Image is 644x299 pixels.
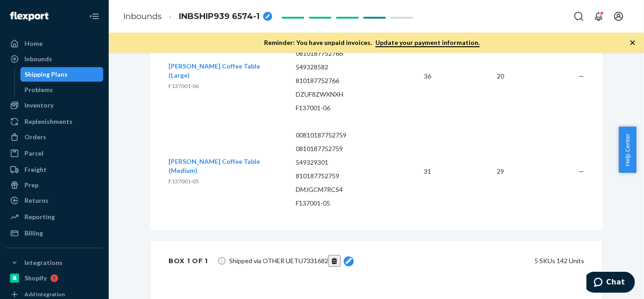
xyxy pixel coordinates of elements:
[296,49,386,58] p: 0810187752766
[296,144,386,153] p: 0810187752759
[5,130,103,144] a: Orders
[24,132,46,142] div: Orders
[619,127,636,173] button: Help Center
[10,12,48,21] img: Flexport logo
[24,149,43,158] div: Parcel
[296,199,386,208] p: F137001-05
[579,167,584,175] span: —
[229,255,354,267] span: Shipped via OTHER
[296,63,386,72] p: 549328582
[570,7,588,25] button: Open Search Box
[296,158,386,167] p: 549329301
[439,29,512,124] td: 20
[24,117,72,126] div: Replenishments
[296,103,386,113] p: F137001-06
[24,258,62,267] div: Integrations
[20,67,104,82] a: Shipping Plans
[286,257,328,265] span: UETU7331682
[5,271,103,285] a: Shopify
[24,196,48,205] div: Returns
[394,124,439,219] td: 31
[439,124,512,219] td: 29
[168,83,199,89] span: F137001-06
[24,212,55,221] div: Reporting
[5,226,103,240] a: Billing
[367,252,585,270] div: 5 SKUs 142 Units
[296,90,386,99] p: DZUF8ZWXNXH
[24,39,43,48] div: Home
[85,7,103,25] button: Close Navigation
[5,255,103,270] button: Integrations
[168,157,260,174] span: [PERSON_NAME] Coffee Table (Medium)
[579,72,584,80] span: —
[168,157,281,175] button: [PERSON_NAME] Coffee Table (Medium)
[24,229,43,238] div: Billing
[5,178,103,192] a: Prep
[394,29,439,124] td: 36
[296,76,386,85] p: 810187752766
[5,162,103,177] a: Freight
[116,3,279,30] ol: breadcrumbs
[5,193,103,208] a: Returns
[25,85,53,94] div: Problems
[296,172,386,181] p: 810187752759
[5,210,103,224] a: Reporting
[5,98,103,113] a: Inventory
[24,165,47,174] div: Freight
[5,146,103,161] a: Parcel
[590,7,608,25] button: Open notifications
[328,255,341,267] button: [object Object]
[296,185,386,194] p: DMJGCM7RCS4
[179,11,260,23] span: INBSHIP939 6574-1
[375,39,480,47] a: Update your payment information.
[24,181,38,190] div: Prep
[20,83,104,97] a: Problems
[24,101,53,110] div: Inventory
[5,114,103,129] a: Replenishments
[610,7,628,25] button: Open account menu
[264,38,480,47] p: Reminder: You have unpaid invoices.
[25,70,68,79] div: Shipping Plans
[168,62,260,79] span: [PERSON_NAME] Coffee Table (Large)
[24,274,47,283] div: Shopify
[168,62,281,80] button: [PERSON_NAME] Coffee Table (Large)
[168,178,199,185] span: F137001-05
[168,252,208,270] div: Box 1 of 1
[586,272,635,294] iframe: Opens a widget where you can chat to one of our agents
[24,290,65,298] div: Add Integration
[5,52,103,66] a: Inbounds
[123,11,162,21] a: Inbounds
[296,131,386,140] p: 00810187752759
[24,54,52,64] div: Inbounds
[5,36,103,51] a: Home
